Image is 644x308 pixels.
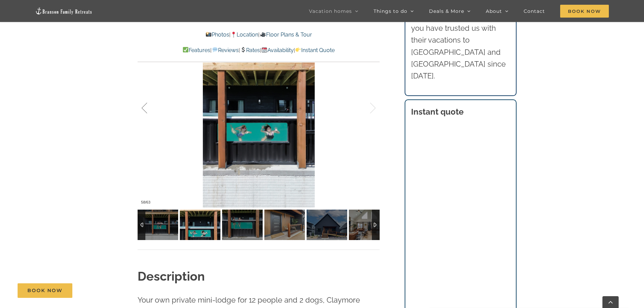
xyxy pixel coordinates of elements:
a: Reviews [212,47,238,53]
a: Rates [240,47,260,53]
p: Thousands of families like you have trusted us with their vacations to [GEOGRAPHIC_DATA] and [GEO... [411,10,510,82]
img: Branson Family Retreats Logo [35,7,93,15]
a: Book Now [18,283,72,298]
img: 👉 [295,47,301,52]
span: Things to do [374,9,407,14]
span: Deals & More [429,9,464,14]
img: Branson-Family-Retreats-container-pool-table-rock-lake-1109-scaled.jpg-nggid041276-ngg0dyn-120x90... [180,210,220,240]
img: Claymore-Cottage-lake-view-pool-vacation-rental-1105-scaled.jpg-nggid041108-ngg0dyn-120x90-00f0w0... [264,210,305,240]
img: 📆 [262,47,267,52]
img: Branson-Family-Retreats-container-pool-table-rock-lake-1115-scaled.jpg-nggid041277-ngg0dyn-120x90... [222,210,263,240]
p: | | | | [138,46,380,55]
span: About [486,9,502,14]
img: Claymore-Cottage-at-Table-Rock-Lake-Branson-Missouri-1403-scaled.jpg-nggid041799-ngg0dyn-120x90-0... [349,210,389,240]
strong: Description [138,269,205,283]
a: Floor Plans & Tour [260,31,312,38]
p: | | [138,30,380,39]
img: ✅ [183,47,188,52]
strong: Instant quote [411,107,463,117]
a: Instant Quote [295,47,335,53]
a: Availability [261,47,294,53]
span: Vacation homes [309,9,352,14]
img: 💲 [240,47,246,52]
span: Book Now [27,288,63,293]
img: 🎥 [260,32,266,37]
img: 📸 [206,32,211,37]
img: 📍 [231,32,236,37]
a: Photos [206,31,229,38]
img: Claymore-Cottage-lake-view-pool-vacation-rental-1104-Edit-scaled.jpg-nggid041107-ngg0dyn-120x90-0... [307,210,347,240]
span: Book Now [560,5,609,18]
span: Contact [524,9,545,14]
img: Branson-Family-Retreats-container-pool-table-rock-lake-1103-scaled.jpg-nggid041275-ngg0dyn-120x90... [138,210,178,240]
img: 💬 [212,47,218,52]
a: Features [183,47,210,53]
a: Location [231,31,258,38]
